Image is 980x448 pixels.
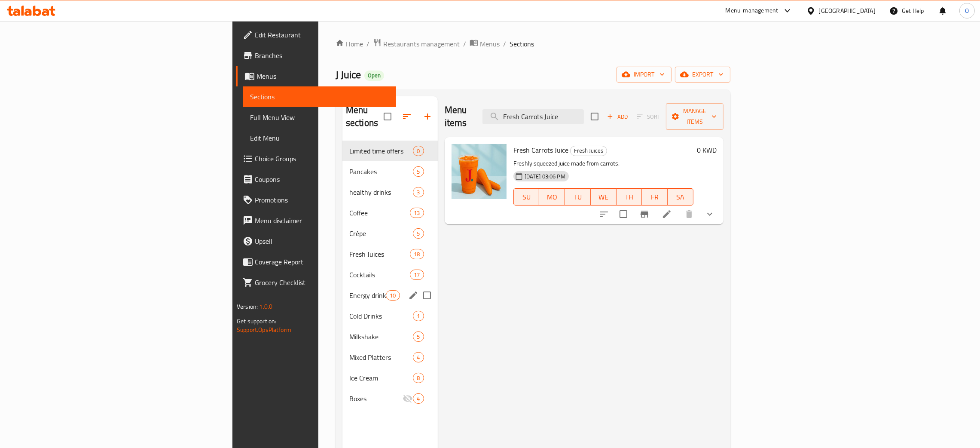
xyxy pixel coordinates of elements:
span: 4 [413,353,423,362]
a: Branches [236,45,396,66]
div: Coffee13 [342,203,438,223]
a: Upsell [236,231,396,252]
div: Milkshake5 [342,326,438,347]
a: Edit Menu [243,128,396,148]
span: 18 [410,250,423,258]
button: TH [617,188,642,206]
span: Mixed Platters [349,352,413,362]
div: Ice Cream [349,373,413,383]
nav: breadcrumb [336,38,730,49]
span: Coffee [349,208,410,218]
span: Menus [256,71,389,81]
a: Edit menu item [662,209,672,219]
div: items [413,311,424,321]
span: Choice Groups [255,153,389,164]
a: Coupons [236,169,396,190]
div: Menu-management [726,6,779,16]
span: MO [543,191,562,203]
span: O [965,6,969,15]
span: Fresh Carrots Juice [513,144,568,156]
span: Limited time offers [349,146,413,156]
a: Edit Restaurant [236,25,396,45]
span: Branches [255,50,389,61]
button: SA [668,188,693,206]
div: Fresh Juices [570,146,607,156]
span: 5 [413,168,423,176]
span: 3 [413,188,423,196]
div: Cocktails17 [342,264,438,285]
span: Add [606,112,629,122]
div: Ice Cream8 [342,368,438,388]
span: healthy drinks [349,187,413,197]
button: edit [407,289,420,302]
span: Cocktails [349,270,410,280]
img: Fresh Carrots Juice [452,144,507,199]
div: healthy drinks3 [342,182,438,203]
p: Freshly squeezed juice made from carrots. [513,158,693,169]
span: Pancakes [349,166,413,177]
button: SU [513,188,540,206]
div: [GEOGRAPHIC_DATA] [819,6,876,15]
button: show more [699,204,720,224]
span: Restaurants management [383,39,460,49]
a: Choice Groups [236,148,396,169]
span: 1.0.0 [259,301,272,312]
a: Full Menu View [243,107,396,128]
span: 0 [413,147,423,155]
div: items [386,290,400,301]
span: Coverage Report [255,257,389,267]
span: Energy drinks [349,290,386,301]
span: 13 [410,209,423,217]
span: Cold Drinks [349,311,413,321]
span: 5 [413,230,423,238]
span: export [682,69,724,80]
span: Boxes [349,393,403,404]
button: import [617,67,672,83]
h2: Menu items [445,104,472,129]
button: MO [539,188,565,206]
button: TU [565,188,591,206]
span: TH [620,191,639,203]
span: Milkshake [349,331,413,342]
span: Edit Menu [250,133,389,143]
span: Add item [604,110,631,123]
a: Coverage Report [236,252,396,272]
button: sort-choices [594,204,614,224]
div: items [413,373,424,383]
a: Grocery Checklist [236,272,396,293]
h6: 0 KWD [697,144,717,156]
nav: Menu sections [342,137,438,412]
span: Edit Restaurant [255,30,389,40]
span: 8 [413,374,423,382]
span: FR [645,191,664,203]
div: items [410,249,424,259]
a: Menus [236,66,396,86]
div: items [413,393,424,404]
button: Branch-specific-item [634,204,655,224]
svg: Inactive section [403,393,413,404]
span: Select all sections [379,107,397,126]
li: / [503,39,506,49]
span: [DATE] 03:06 PM [521,172,569,181]
div: items [413,187,424,197]
div: Fresh Juices [349,249,410,259]
div: Limited time offers0 [342,141,438,161]
span: import [623,69,665,80]
span: Select section [586,107,604,126]
button: WE [591,188,617,206]
span: SU [517,191,536,203]
span: Select to update [614,205,632,223]
span: Version: [237,301,258,312]
input: search [482,109,584,124]
div: Mixed Platters4 [342,347,438,368]
span: TU [568,191,587,203]
span: Menus [480,39,500,49]
span: Crêpe [349,228,413,239]
div: Fresh Juices18 [342,244,438,264]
